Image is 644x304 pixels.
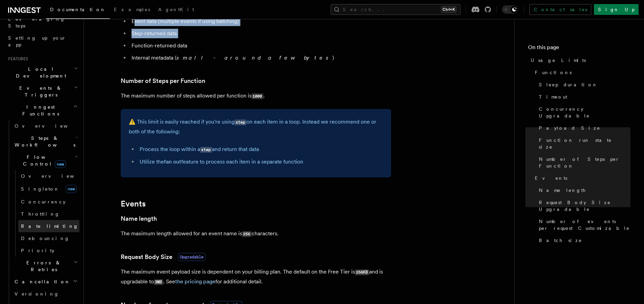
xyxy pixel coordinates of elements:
[539,218,630,232] span: Number of events per request Customizable
[5,56,28,62] span: Features
[178,253,206,261] span: Upgradable
[536,184,630,196] a: Name length
[154,279,163,285] code: 3MB
[12,120,79,132] a: Overview
[528,43,630,54] h4: On this page
[12,135,75,148] span: Steps & Workflows
[18,170,79,182] a: Overview
[536,215,630,234] a: Number of events per request Customizable
[18,196,79,208] a: Concurrency
[8,35,66,47] span: Setting up your app
[539,156,630,169] span: Number of Steps per Function
[129,41,391,50] li: Function-returned data
[18,232,79,244] a: Debouncing
[175,278,215,285] a: the pricing page
[532,172,630,184] a: Events
[539,187,586,194] span: Name length
[121,199,146,209] a: Events
[21,173,91,179] span: Overview
[536,122,630,134] a: Payload Size
[129,53,391,63] li: Internal metadata ( )
[528,54,630,66] a: Usage Limits
[252,93,263,99] code: 1000
[535,69,572,76] span: Functions
[535,175,567,181] span: Events
[539,125,600,131] span: Payload Size
[539,199,630,213] span: Request Body Size Upgradable
[5,66,74,79] span: Local Development
[539,237,582,244] span: Batch size
[18,182,79,196] a: Singletonnew
[536,103,630,122] a: Concurrency Upgradable
[539,93,567,100] span: Timeout
[164,158,181,165] a: fan out
[18,208,79,220] a: Throttling
[536,79,630,91] a: Sleep duration
[121,267,391,287] p: The maximum event payload size is dependent on your billing plan. The default on the Free Tier is...
[536,234,630,246] a: Batch size
[536,153,630,172] a: Number of Steps per Function
[18,220,79,232] a: Rate limiting
[129,29,391,38] li: Step-returned data
[12,278,70,285] span: Cancellation
[12,170,79,257] div: Flow Controlnew
[176,55,332,61] em: small - around a few bytes
[21,199,66,204] span: Concurrency
[242,231,252,237] code: 256
[55,160,66,168] span: new
[21,211,60,217] span: Throttling
[121,214,157,223] a: Name length
[12,288,79,300] a: Versioning
[5,13,79,32] a: Leveraging Steps
[536,134,630,153] a: Function run state size
[121,76,205,86] a: Number of Steps per Function
[539,106,630,119] span: Concurrency Upgradable
[5,82,79,101] button: Events & Triggers
[331,4,460,15] button: Search...Ctrl+K
[536,91,630,103] a: Timeout
[12,154,74,167] span: Flow Control
[529,4,591,15] a: Contact sales
[154,2,198,18] a: AgentKit
[355,269,369,275] code: 256KB
[12,151,79,170] button: Flow Controlnew
[12,259,73,273] span: Errors & Retries
[531,57,586,64] span: Usage Limits
[66,185,77,193] span: new
[5,32,79,51] a: Setting up your app
[129,117,383,136] p: ⚠️ This limit is easily reached if you're using on each item in a loop. Instead we recommend one ...
[539,137,630,150] span: Function run state size
[536,196,630,215] a: Request Body Size Upgradable
[114,7,150,12] span: Examples
[138,145,383,154] li: Process the loop within a and return that data
[121,91,391,101] p: The maximum number of steps allowed per function is .
[21,236,70,241] span: Debouncing
[129,17,391,26] li: Event data (multiple events if using batching)
[15,123,84,129] span: Overview
[5,101,79,120] button: Inngest Functions
[502,5,518,14] button: Toggle dark mode
[15,291,59,297] span: Versioning
[21,186,59,192] span: Singleton
[5,104,73,117] span: Inngest Functions
[138,157,383,167] li: Utilize the feature to process each item in a separate function
[532,66,630,79] a: Functions
[235,120,246,125] code: step
[5,85,74,98] span: Events & Triggers
[18,244,79,257] a: Priority
[50,7,106,12] span: Documentation
[110,2,154,18] a: Examples
[12,276,79,288] button: Cancellation
[121,229,391,239] p: The maximum length allowed for an event name is characters.
[5,63,79,82] button: Local Development
[21,223,78,229] span: Rate limiting
[539,81,598,88] span: Sleep duration
[441,6,456,13] kbd: Ctrl+K
[121,252,206,262] a: Request Body SizeUpgradable
[46,2,110,19] a: Documentation
[594,4,639,15] a: Sign Up
[12,132,79,151] button: Steps & Workflows
[12,257,79,276] button: Errors & Retries
[158,7,194,12] span: AgentKit
[200,147,212,153] code: step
